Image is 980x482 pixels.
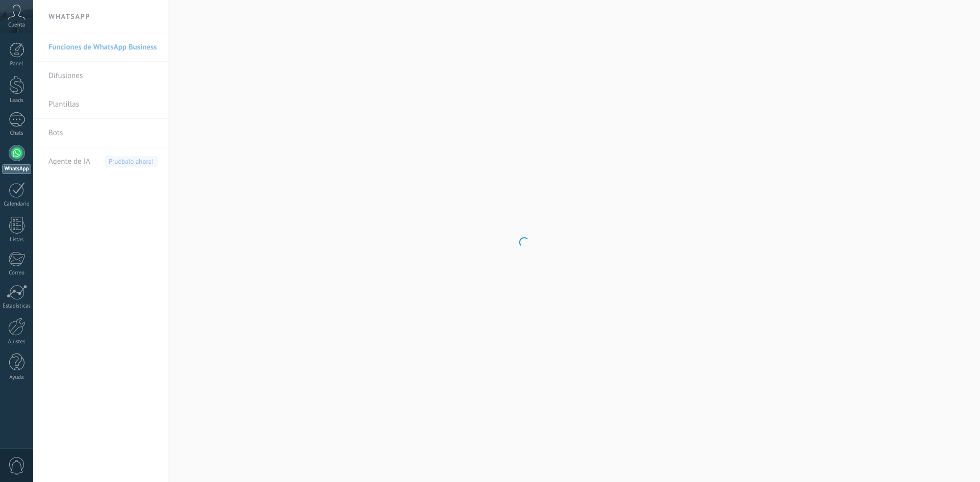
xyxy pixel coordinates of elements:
[2,237,32,243] div: Listas
[2,201,32,208] div: Calendario
[8,22,25,29] span: Cuenta
[2,374,32,381] div: Ayuda
[2,270,32,276] div: Correo
[2,61,32,67] div: Panel
[2,97,32,104] div: Leads
[2,164,31,174] div: WhatsApp
[2,130,32,137] div: Chats
[2,303,32,310] div: Estadísticas
[2,339,32,345] div: Ajustes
